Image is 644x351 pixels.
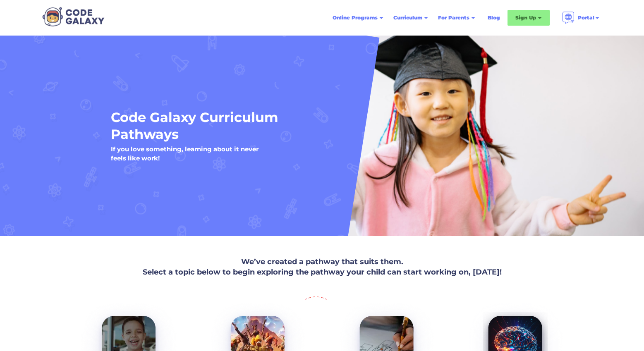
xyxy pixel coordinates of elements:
[393,14,422,22] div: Curriculum
[333,14,378,22] div: Online Programs
[483,10,505,25] a: Blog
[515,14,536,22] div: Sign Up
[438,14,469,22] div: For Parents
[578,14,594,22] div: Portal
[143,257,502,277] strong: We’ve created a pathway that suits them. Select a topic below to begin exploring the pathway your...
[111,145,259,162] h5: If you love something, learning about it never feels like work!
[111,109,468,143] h1: Code Galaxy Curriculum Pathways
